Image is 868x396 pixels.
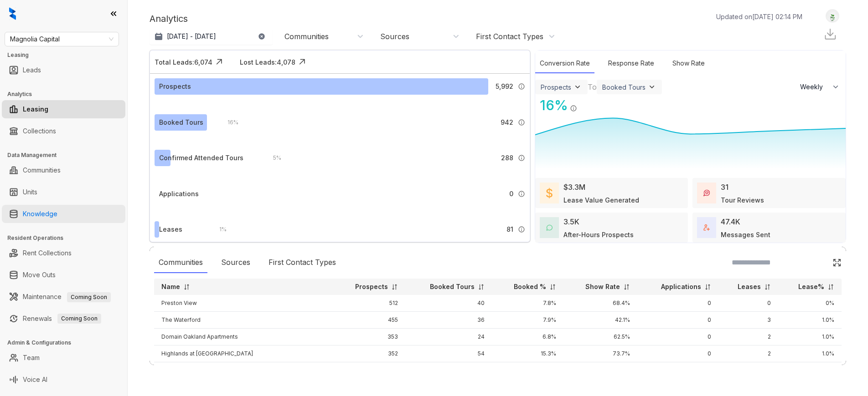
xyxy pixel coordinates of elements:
[518,226,525,233] img: Info
[637,329,718,345] td: 0
[334,362,406,379] td: 329
[9,7,16,20] img: logo
[334,295,406,312] td: 512
[154,362,334,379] td: Preserve at [GEOGRAPHIC_DATA]
[637,295,718,312] td: 0
[154,312,334,329] td: The Waterford
[7,339,127,347] h3: Admin & Configurations
[492,345,563,362] td: 15.3%
[795,79,846,95] button: Weekly
[295,55,309,69] img: Click Icon
[570,105,577,112] img: Info
[718,329,778,345] td: 2
[813,259,821,266] img: SearchIcon
[496,81,513,91] span: 5,992
[563,182,585,193] div: $3.3M
[778,345,842,362] td: 1.0%
[2,310,125,328] li: Renewals
[661,282,701,291] p: Applications
[2,205,125,223] li: Knowledge
[549,284,556,290] img: sorting
[23,371,47,389] a: Voice AI
[264,252,341,273] div: First Contact Types
[518,83,525,90] img: Info
[563,345,638,362] td: 73.7%
[563,195,639,205] div: Lease Value Generated
[721,216,740,227] div: 47.4K
[23,122,56,140] a: Collections
[476,31,543,41] div: First Contact Types
[2,161,125,179] li: Communities
[7,90,127,98] h3: Analytics
[573,82,582,91] img: ViewFilterArrow
[721,182,728,193] div: 31
[637,312,718,329] td: 0
[67,292,111,302] span: Coming Soon
[535,95,568,116] div: 16 %
[798,282,824,291] p: Lease%
[405,295,492,312] td: 40
[217,252,255,273] div: Sources
[563,230,634,239] div: After-Hours Prospects
[159,153,243,163] div: Confirmed Attended Tours
[334,345,406,362] td: 352
[23,244,72,262] a: Rent Collections
[2,349,125,367] li: Team
[668,54,709,73] div: Show Rate
[405,312,492,329] td: 36
[637,345,718,362] td: 0
[391,284,398,290] img: sorting
[380,31,409,41] div: Sources
[7,51,127,59] h3: Leasing
[703,190,710,196] img: TourReviews
[514,282,546,291] p: Booked %
[7,151,127,159] h3: Data Management
[509,189,513,199] span: 0
[647,82,656,91] img: ViewFilterArrow
[778,312,842,329] td: 1.0%
[546,224,553,231] img: AfterHoursConversations
[155,57,212,67] div: Total Leads: 6,074
[210,224,227,234] div: 1 %
[154,252,207,273] div: Communities
[602,83,646,91] div: Booked Tours
[827,284,834,290] img: sorting
[563,295,638,312] td: 68.4%
[826,11,839,21] img: UserAvatar
[832,258,842,267] img: Click Icon
[563,362,638,379] td: 71.4%
[240,57,295,67] div: Lost Leads: 4,078
[7,234,127,242] h3: Resident Operations
[823,27,837,41] img: Download
[492,312,563,329] td: 7.9%
[577,96,591,110] img: Click Icon
[718,295,778,312] td: 0
[405,329,492,345] td: 24
[501,117,513,127] span: 942
[535,54,594,73] div: Conversion Rate
[506,224,513,234] span: 81
[23,205,57,223] a: Knowledge
[150,28,273,45] button: [DATE] - [DATE]
[57,314,101,324] span: Coming Soon
[563,216,579,227] div: 3.5K
[721,195,764,205] div: Tour Reviews
[355,282,388,291] p: Prospects
[563,329,638,345] td: 62.5%
[563,312,638,329] td: 42.1%
[23,349,40,367] a: Team
[518,154,525,162] img: Info
[738,282,761,291] p: Leases
[718,345,778,362] td: 2
[334,329,406,345] td: 353
[2,288,125,306] li: Maintenance
[159,117,203,127] div: Booked Tours
[764,284,771,290] img: sorting
[23,161,61,179] a: Communities
[23,266,56,284] a: Move Outs
[2,61,125,79] li: Leads
[10,32,114,46] span: Magnolia Capital
[23,310,101,328] a: RenewalsComing Soon
[150,12,188,25] p: Analytics
[159,189,199,199] div: Applications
